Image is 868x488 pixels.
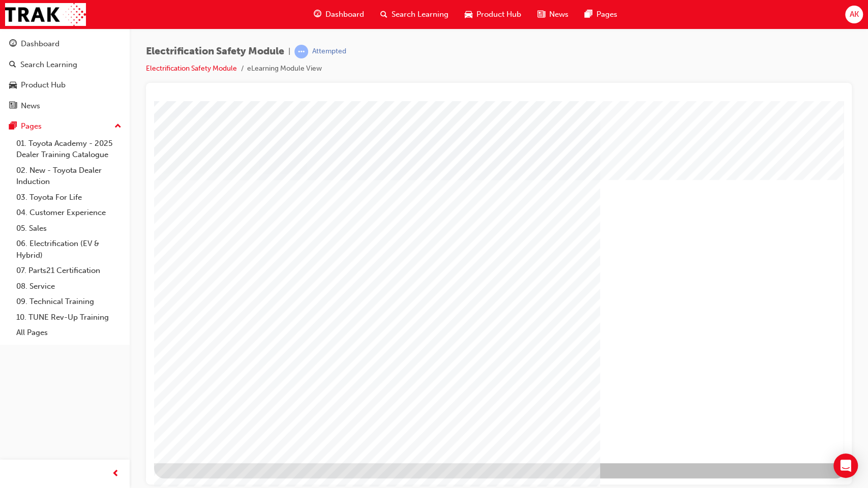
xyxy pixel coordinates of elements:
span: car-icon [465,8,472,21]
span: car-icon [9,81,17,90]
a: 05. Sales [12,221,126,236]
div: Search Learning [20,59,77,71]
img: Trak [5,3,86,26]
div: Pages [21,120,42,132]
span: guage-icon [314,8,321,21]
a: pages-iconPages [577,4,625,25]
span: news-icon [9,102,17,111]
span: up-icon [114,120,122,133]
span: guage-icon [9,40,17,49]
div: Attempted [312,47,346,56]
span: search-icon [380,8,387,21]
span: | [288,46,290,57]
li: eLearning Module View [247,63,322,75]
span: Electrification Safety Module [146,46,284,57]
div: Open Intercom Messenger [833,453,858,478]
button: DashboardSearch LearningProduct HubNews [4,33,126,117]
a: car-iconProduct Hub [457,4,529,25]
a: 01. Toyota Academy - 2025 Dealer Training Catalogue [12,136,126,163]
div: Dashboard [21,38,59,50]
a: News [4,97,126,115]
a: 07. Parts21 Certification [12,263,126,279]
button: AK [845,6,863,23]
span: Dashboard [325,9,364,20]
a: 09. Technical Training [12,294,126,310]
a: guage-iconDashboard [306,4,372,25]
button: Pages [4,117,126,136]
a: 03. Toyota For Life [12,190,126,205]
a: 06. Electrification (EV & Hybrid) [12,236,126,263]
a: Search Learning [4,55,126,74]
a: news-iconNews [529,4,577,25]
span: pages-icon [585,8,592,21]
div: Product Hub [21,79,66,91]
a: Dashboard [4,35,126,53]
span: Pages [596,9,617,20]
a: Product Hub [4,76,126,95]
span: Search Learning [392,9,448,20]
a: 02. New - Toyota Dealer Induction [12,163,126,190]
span: news-icon [537,8,545,21]
span: search-icon [9,60,16,70]
div: News [21,100,40,112]
span: News [549,9,568,20]
span: pages-icon [9,122,17,131]
a: 08. Service [12,279,126,294]
span: learningRecordVerb_ATTEMPT-icon [294,45,308,58]
span: AK [849,9,858,20]
a: 04. Customer Experience [12,205,126,221]
a: search-iconSearch Learning [372,4,457,25]
a: All Pages [12,325,126,341]
span: prev-icon [112,468,119,480]
span: Product Hub [476,9,521,20]
a: Electrification Safety Module [146,64,237,73]
a: 10. TUNE Rev-Up Training [12,310,126,325]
